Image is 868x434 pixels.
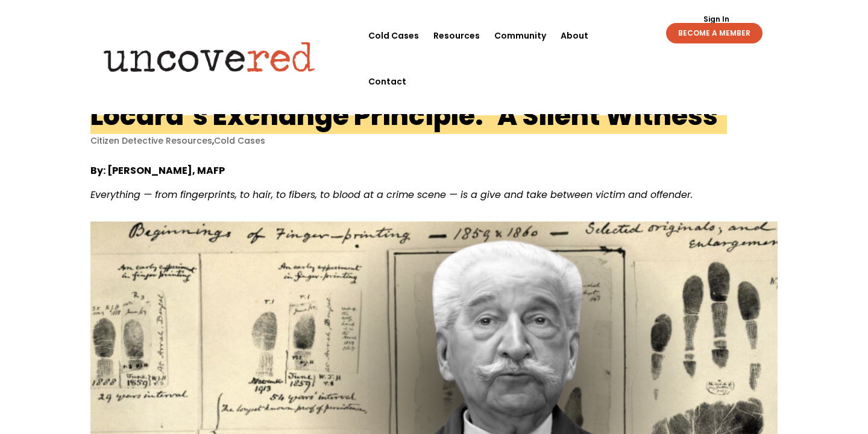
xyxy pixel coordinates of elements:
a: BECOME A MEMBER [666,23,763,43]
a: Citizen Detective Resources [90,135,212,147]
a: Resources [433,13,480,59]
a: Sign In [697,16,736,23]
a: Community [494,13,546,59]
a: Cold Cases [368,13,419,59]
span: Everything — from fingerprints, to hair, to fibers, to blood at a crime scene — is a give and tak... [90,188,693,202]
strong: By: [PERSON_NAME], MAFP [90,164,225,177]
a: About [561,13,588,59]
h1: Locard’s Exchange Principle: ‘A Silent Witness’ [90,97,727,134]
a: Cold Cases [214,135,265,147]
p: , [90,135,778,147]
img: Uncovered logo [93,33,325,80]
a: Contact [368,59,406,104]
